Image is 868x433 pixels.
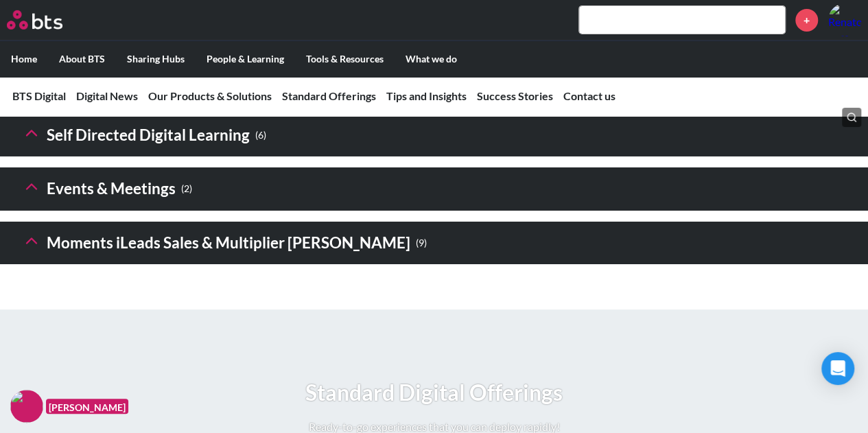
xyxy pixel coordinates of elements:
h3: Events & Meetings [22,174,192,204]
a: Our Products & Solutions [148,89,272,102]
a: Success Stories [477,89,553,102]
a: Tips and Insights [386,89,467,102]
a: + [795,9,818,32]
a: Profile [828,3,861,36]
label: Tools & Resources [295,41,395,77]
h3: Moments iLeads Sales & Multiplier [PERSON_NAME] [22,229,427,258]
a: Go home [7,10,88,30]
a: Standard Offerings [282,89,376,102]
label: People & Learning [196,41,295,77]
img: BTS Logo [7,10,62,30]
label: What we do [395,41,468,77]
a: Digital News [76,89,138,102]
img: F [10,390,43,423]
label: Sharing Hubs [116,41,196,77]
a: BTS Digital [12,89,66,102]
small: ( 6 ) [255,126,266,145]
figcaption: [PERSON_NAME] [46,399,128,414]
h1: Standard Digital Offerings [305,377,563,408]
h3: Self Directed Digital Learning [22,121,266,150]
div: Open Intercom Messenger [821,352,854,385]
small: ( 9 ) [416,234,427,253]
small: ( 2 ) [181,180,192,198]
a: Contact us [563,89,615,102]
img: Renato Bresciani [828,3,861,36]
label: About BTS [48,41,116,77]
